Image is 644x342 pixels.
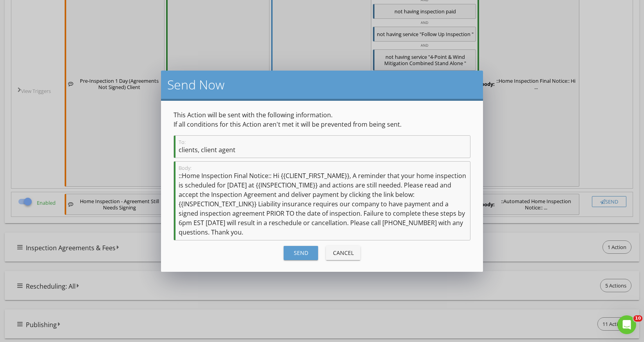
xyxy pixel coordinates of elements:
button: Send [284,246,318,260]
div: Send [290,249,312,257]
div: To: [179,139,467,145]
p: This Action will be sent with the following information. If all conditions for this Action aren't... [174,110,470,129]
iframe: Intercom live chat [617,315,636,334]
h2: Send Now [167,77,477,93]
button: Cancel [326,246,360,260]
div: ::Home Inspection Final Notice:: Hi {{CLIENT_FIRST_NAME}}, A reminder that your home inspection i... [179,171,467,237]
div: Body: [179,165,467,171]
div: Cancel [332,249,354,257]
span: 10 [633,315,642,322]
div: clients, client agent [174,136,470,158]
